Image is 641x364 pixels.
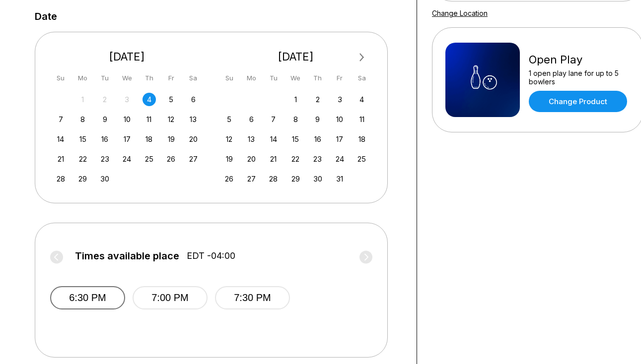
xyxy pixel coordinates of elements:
div: Choose Friday, October 24th, 2025 [333,152,347,166]
div: Choose Sunday, September 28th, 2025 [54,172,68,185]
button: 7:30 PM [215,286,290,309]
div: Mo [245,71,258,85]
div: Choose Sunday, October 19th, 2025 [222,152,236,166]
div: Choose Thursday, October 16th, 2025 [311,132,324,146]
span: EDT -04:00 [187,250,235,261]
div: Choose Thursday, September 25th, 2025 [142,152,156,166]
div: Sa [355,71,368,85]
div: Choose Tuesday, October 14th, 2025 [267,132,280,146]
div: Choose Thursday, October 23rd, 2025 [311,152,324,166]
a: Change Product [529,91,627,112]
div: Tu [267,71,280,85]
div: Choose Thursday, September 18th, 2025 [142,132,156,146]
div: Choose Thursday, October 2nd, 2025 [311,93,324,106]
label: Date [35,11,57,22]
div: Choose Sunday, October 12th, 2025 [222,132,236,146]
div: Choose Saturday, September 20th, 2025 [187,132,200,146]
div: Choose Wednesday, September 17th, 2025 [120,132,134,146]
div: Choose Saturday, October 25th, 2025 [355,152,368,166]
div: Open Play [529,53,630,66]
div: Choose Saturday, September 27th, 2025 [187,152,200,166]
div: We [120,71,134,85]
div: Choose Tuesday, September 30th, 2025 [98,172,112,185]
div: Mo [76,71,89,85]
div: Choose Thursday, September 4th, 2025 [142,93,156,106]
div: Choose Saturday, October 18th, 2025 [355,132,368,146]
div: Choose Tuesday, October 28th, 2025 [267,172,280,185]
div: Choose Friday, September 26th, 2025 [164,152,178,166]
div: Choose Sunday, October 5th, 2025 [222,113,236,126]
div: Choose Saturday, October 11th, 2025 [355,113,368,126]
button: 7:00 PM [133,286,208,309]
div: Choose Tuesday, September 16th, 2025 [98,132,112,146]
div: month 2025-10 [221,92,370,185]
div: Tu [98,71,112,85]
div: Choose Friday, October 31st, 2025 [333,172,347,185]
div: Choose Friday, September 12th, 2025 [164,113,178,126]
div: Choose Friday, October 3rd, 2025 [333,93,347,106]
div: Fr [333,71,347,85]
div: Choose Wednesday, September 24th, 2025 [120,152,134,166]
div: Choose Monday, September 22nd, 2025 [76,152,89,166]
div: Choose Wednesday, October 15th, 2025 [289,132,302,146]
div: [DATE] [50,50,204,63]
div: [DATE] [219,50,373,63]
div: Choose Monday, September 29th, 2025 [76,172,89,185]
div: Choose Wednesday, October 29th, 2025 [289,172,302,185]
button: 6:30 PM [50,286,125,309]
div: Choose Thursday, October 9th, 2025 [311,113,324,126]
span: Times available place [75,250,179,261]
div: Choose Sunday, September 7th, 2025 [54,113,68,126]
img: Open Play [445,43,520,117]
div: Choose Tuesday, October 7th, 2025 [267,113,280,126]
div: Choose Monday, October 6th, 2025 [245,113,258,126]
div: Choose Thursday, October 30th, 2025 [311,172,324,185]
div: Sa [187,71,200,85]
div: Not available Wednesday, September 3rd, 2025 [120,93,134,106]
div: Choose Monday, September 8th, 2025 [76,113,89,126]
div: Choose Wednesday, October 8th, 2025 [289,113,302,126]
div: month 2025-09 [53,92,202,185]
div: Choose Tuesday, September 23rd, 2025 [98,152,112,166]
a: Change Location [432,9,488,17]
div: 1 open play lane for up to 5 bowlers [529,69,630,86]
div: Choose Wednesday, September 10th, 2025 [120,113,134,126]
div: Choose Sunday, September 14th, 2025 [54,132,68,146]
div: Su [222,71,236,85]
div: Choose Friday, October 17th, 2025 [333,132,347,146]
div: Choose Monday, October 20th, 2025 [245,152,258,166]
div: Choose Tuesday, October 21st, 2025 [267,152,280,166]
div: Choose Friday, September 19th, 2025 [164,132,178,146]
div: Not available Monday, September 1st, 2025 [76,93,89,106]
div: Choose Tuesday, September 9th, 2025 [98,113,112,126]
div: Th [142,71,156,85]
div: Choose Friday, September 5th, 2025 [164,93,178,106]
div: Choose Monday, September 15th, 2025 [76,132,89,146]
div: Choose Saturday, September 6th, 2025 [187,93,200,106]
div: Choose Saturday, October 4th, 2025 [355,93,368,106]
div: Choose Wednesday, October 1st, 2025 [289,93,302,106]
div: Choose Sunday, October 26th, 2025 [222,172,236,185]
div: Su [54,71,68,85]
button: Next Month [354,50,370,65]
div: Choose Thursday, September 11th, 2025 [142,113,156,126]
div: We [289,71,302,85]
div: Th [311,71,324,85]
div: Choose Friday, October 10th, 2025 [333,113,347,126]
div: Not available Tuesday, September 2nd, 2025 [98,93,112,106]
div: Fr [164,71,178,85]
div: Choose Wednesday, October 22nd, 2025 [289,152,302,166]
div: Choose Monday, October 27th, 2025 [245,172,258,185]
div: Choose Sunday, September 21st, 2025 [54,152,68,166]
div: Choose Saturday, September 13th, 2025 [187,113,200,126]
div: Choose Monday, October 13th, 2025 [245,132,258,146]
